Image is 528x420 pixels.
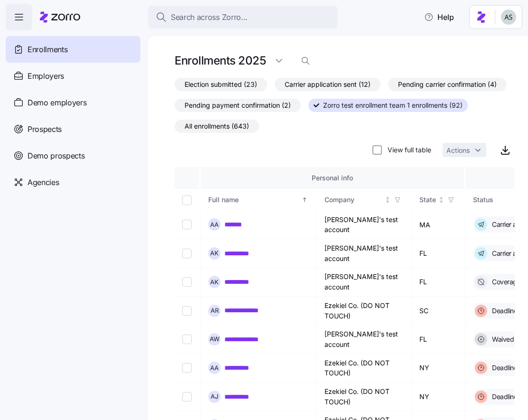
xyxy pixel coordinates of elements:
[317,189,412,211] th: CompanyNot sorted
[185,120,249,132] span: All enrollments (643)
[382,145,431,155] label: View full table
[317,239,412,268] td: [PERSON_NAME]'s test account
[317,211,412,239] td: [PERSON_NAME]'s test account
[182,196,192,205] input: Select all records
[285,78,371,91] span: Carrier application sent (12)
[182,277,192,287] input: Select record 3
[6,116,140,142] a: Prospects
[6,63,140,89] a: Employers
[182,220,192,229] input: Select record 1
[384,196,391,203] div: Not sorted
[208,195,300,205] div: Full name
[182,306,192,316] input: Select record 4
[438,196,445,203] div: Not sorted
[424,11,454,23] span: Help
[412,297,465,325] td: SC
[412,325,465,354] td: FL
[28,177,59,188] span: Agencies
[210,250,219,256] span: A K
[201,189,317,211] th: Full nameSorted ascending
[211,393,218,400] span: A J
[412,189,465,211] th: StateNot sorted
[323,99,463,112] span: Zorro test enrollment team 1 enrollments (92)
[412,268,465,296] td: FL
[28,70,64,82] span: Employers
[171,11,248,23] span: Search across Zorro...
[210,365,219,371] span: A A
[398,78,497,91] span: Pending carrier confirmation (4)
[210,336,220,342] span: A W
[182,335,192,344] input: Select record 5
[317,268,412,296] td: [PERSON_NAME]'s test account
[28,44,67,56] span: Enrollments
[185,78,257,91] span: Election submitted (23)
[6,89,140,116] a: Demo employers
[412,239,465,268] td: FL
[317,354,412,383] td: Ezekiel Co. (DO NOT TOUCH)
[208,173,456,183] div: Personal info
[317,297,412,325] td: Ezekiel Co. (DO NOT TOUCH)
[148,6,338,28] button: Search across Zorro...
[317,325,412,354] td: [PERSON_NAME]'s test account
[211,308,219,314] span: A R
[412,354,465,383] td: NY
[417,8,462,27] button: Help
[6,169,140,196] a: Agencies
[185,99,291,112] span: Pending payment confirmation (2)
[175,53,266,68] h1: Enrollments 2025
[443,143,486,157] button: Actions
[182,363,192,373] input: Select record 6
[324,195,382,205] div: Company
[28,97,87,109] span: Demo employers
[412,211,465,239] td: MA
[210,279,219,285] span: A K
[6,36,140,63] a: Enrollments
[28,123,62,135] span: Prospects
[6,142,140,169] a: Demo prospects
[317,383,412,411] td: Ezekiel Co. (DO NOT TOUCH)
[412,383,465,411] td: NY
[28,150,85,162] span: Demo prospects
[446,147,470,154] span: Actions
[419,195,436,205] div: State
[210,222,219,228] span: A A
[182,249,192,258] input: Select record 2
[501,9,516,25] img: c4d3a52e2a848ea5f7eb308790fba1e4
[301,196,308,203] div: Sorted ascending
[182,392,192,401] input: Select record 7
